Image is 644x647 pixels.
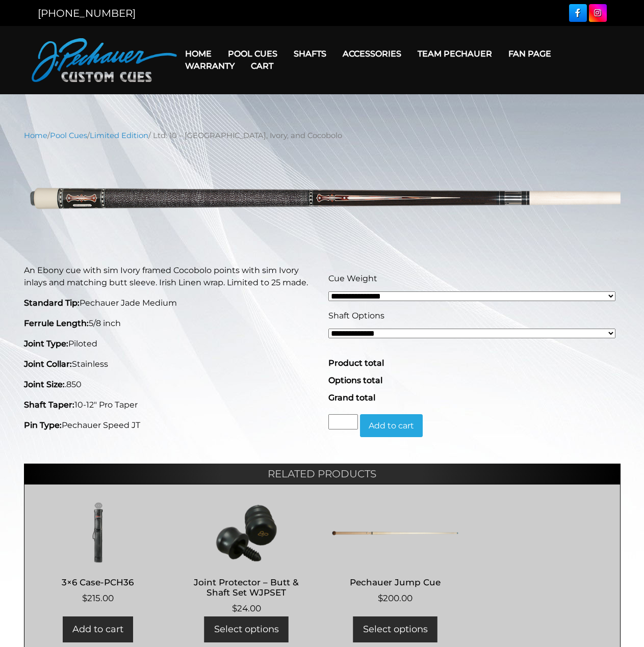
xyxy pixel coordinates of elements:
a: Pool Cues [220,41,286,67]
a: Team Pechauer [409,41,500,67]
span: $ [232,603,237,613]
a: Accessories [334,41,409,67]
a: Add to cart: “3x6 Case-PCH36” [63,616,133,642]
span: Cue Weight [328,274,377,283]
p: An Ebony cue with sim Ivory framed Cocobolo points with sim Ivory inlays and matching butt sleeve... [24,264,316,289]
img: ltd-10-ebony-ivory-and-cocobolo.png [24,149,621,248]
img: 3x6 Case-PCH36 [35,502,162,563]
button: Add to cart [360,414,423,438]
span: Grand total [328,393,375,402]
h2: Related products [24,464,621,484]
a: Home [24,131,47,140]
p: .850 [24,379,316,391]
a: Fan Page [500,41,559,67]
span: Shaft Options [328,311,384,320]
p: Pechauer Jade Medium [24,297,316,309]
img: Pechauer Jump Cue [332,502,459,563]
strong: Joint Type: [24,339,68,348]
span: Product total [328,358,384,368]
h2: Pechauer Jump Cue [332,573,459,591]
span: $ [378,593,383,603]
a: Shafts [286,41,334,67]
strong: Ferrule Length: [24,318,89,328]
a: Warranty [177,53,243,79]
p: 10-12″ Pro Taper [24,399,316,411]
bdi: 200.00 [378,593,413,603]
img: Pechauer Custom Cues [32,38,177,82]
strong: Shaft Taper: [24,400,74,410]
strong: Joint Collar: [24,359,72,369]
bdi: 215.00 [82,593,114,603]
p: Stainless [24,358,316,370]
bdi: 24.00 [232,603,261,613]
a: 3×6 Case-PCH36 $215.00 [35,502,162,605]
a: Add to cart: “Pechauer Jump Cue” [353,616,437,642]
span: $ [82,593,87,603]
h2: Joint Protector – Butt & Shaft Set WJPSET [183,573,310,602]
p: 5/8 inch [24,317,316,330]
a: Pechauer Jump Cue $200.00 [332,502,459,605]
a: Cart [243,53,281,79]
span: Options total [328,375,382,385]
img: Joint Protector - Butt & Shaft Set WJPSET [183,502,310,563]
strong: Standard Tip: [24,298,80,308]
p: Pechauer Speed JT [24,419,316,432]
a: Joint Protector – Butt & Shaft Set WJPSET $24.00 [183,502,310,615]
input: Product quantity [328,414,358,429]
a: [PHONE_NUMBER] [38,7,136,19]
a: Pool Cues [50,131,87,140]
a: Select options for “Joint Protector - Butt & Shaft Set WJPSET” [204,616,289,642]
h2: 3×6 Case-PCH36 [35,573,162,591]
strong: Pin Type: [24,420,62,430]
a: Limited Edition [90,131,148,140]
strong: Joint Size: [24,380,65,389]
a: Home [177,41,220,67]
p: Piloted [24,338,316,350]
nav: Breadcrumb [24,130,621,141]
